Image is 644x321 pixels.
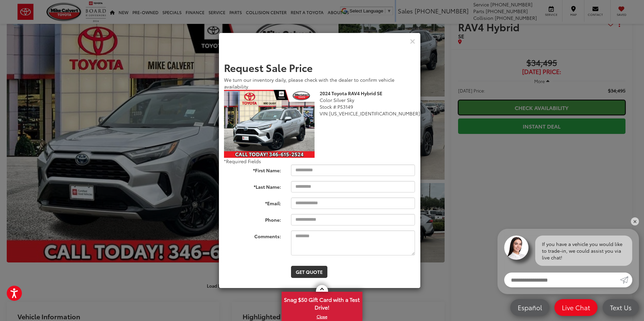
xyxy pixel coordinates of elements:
[219,198,286,207] label: *Email:
[504,273,620,287] input: Enter your message
[224,158,261,165] span: *Required Fields
[410,37,415,45] button: Close
[291,266,327,278] button: Get Quote
[320,90,382,97] b: 2024 Toyota RAV4 Hybrid SE
[219,214,286,223] label: Phone:
[603,299,639,316] a: Text Us
[558,303,593,312] span: Live Chat
[320,103,337,110] span: Stock #:
[554,299,598,316] a: Live Chat
[219,165,286,174] label: *First Name:
[224,62,415,73] h2: Request Sale Price
[514,303,545,312] span: Español
[504,236,528,260] img: Agent profile photo
[337,103,353,110] span: P53149
[535,236,632,266] div: If you have a vehicle you would like to trade-in, we could assist you via live chat!
[219,230,286,240] label: Comments:
[333,97,354,103] span: Silver Sky
[224,76,415,90] div: We turn our inventory daily, please check with the dealer to confirm vehicle availability.
[219,181,286,190] label: *Last Name:
[620,273,632,287] a: Submit
[224,90,315,158] img: 2024 Toyota RAV4 Hybrid SE
[329,110,420,117] span: [US_VEHICLE_IDENTIFICATION_NUMBER]
[320,110,329,117] span: VIN:
[510,299,549,316] a: Español
[607,303,635,312] span: Text Us
[320,97,333,103] span: Color:
[282,292,362,313] span: Snag $50 Gift Card with a Test Drive!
